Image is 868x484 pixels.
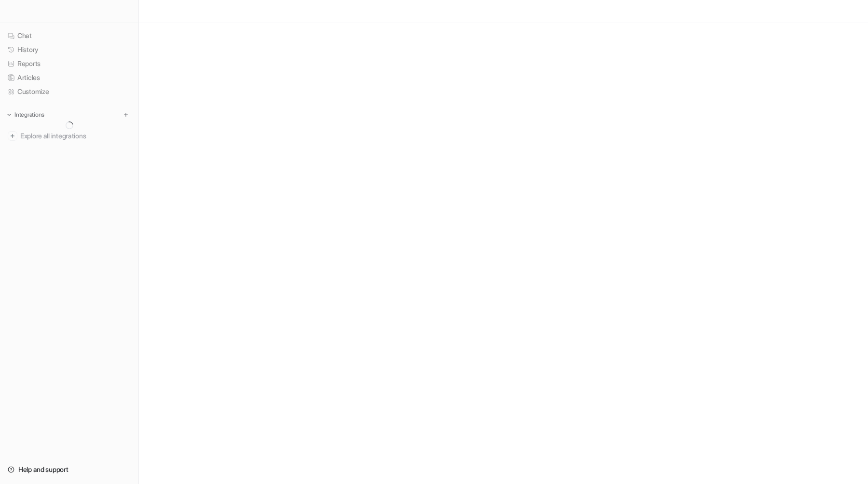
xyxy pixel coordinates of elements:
a: Explore all integrations [4,129,135,143]
a: Customize [4,85,135,98]
a: Chat [4,29,135,42]
a: Reports [4,57,135,70]
button: Integrations [4,110,47,120]
p: Integrations [14,111,44,119]
img: expand menu [6,111,13,118]
img: explore all integrations [8,131,17,141]
a: Articles [4,71,135,84]
a: Help and support [4,463,135,476]
a: History [4,43,135,56]
span: Explore all integrations [20,128,131,144]
img: menu_add.svg [122,111,129,118]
